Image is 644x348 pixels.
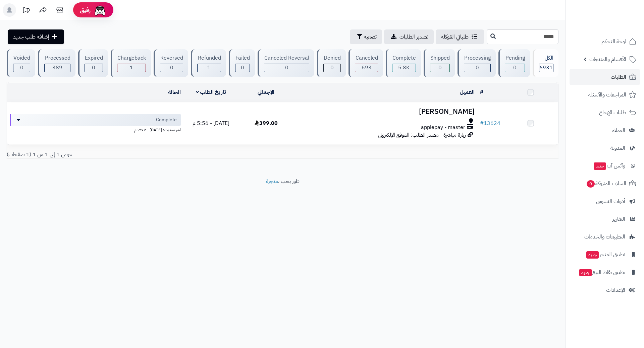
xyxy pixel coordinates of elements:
[384,29,434,44] a: تصدير الطلبات
[323,54,341,62] div: Denied
[197,54,221,62] div: Refunded
[436,29,484,44] a: طلباتي المُوكلة
[599,108,626,117] span: طلبات الإرجاع
[430,54,450,62] div: Shipped
[45,64,70,72] div: 389
[152,49,190,77] a: Reversed 0
[170,64,173,72] span: 0
[18,3,35,18] a: تحديثات المنصة
[586,179,626,188] span: السلات المتروكة
[570,87,640,103] a: المراجعات والأسئلة
[430,64,449,72] div: 0
[570,176,640,192] a: السلات المتروكة0
[256,49,316,77] a: Canceled Reversal 0
[13,54,30,62] div: Voided
[347,49,384,77] a: Canceled 693
[480,88,483,96] a: #
[241,64,244,72] span: 0
[227,49,256,77] a: Failed 0
[235,64,250,72] div: 0
[13,33,49,41] span: إضافة طلب جديد
[441,33,469,41] span: طلباتي المُوكلة
[324,64,340,72] div: 0
[594,162,606,170] span: جديد
[2,151,283,158] div: عرض 1 إلى 1 من 1 (1 صفحات)
[13,64,30,72] div: 0
[586,180,595,188] span: 0
[612,214,625,224] span: التقارير
[598,5,638,19] img: logo-2.png
[297,108,475,116] h3: [PERSON_NAME]
[37,49,76,77] a: Processed 389
[392,64,416,72] div: 5847
[584,232,625,241] span: التطبيقات والخدمات
[384,49,422,77] a: Complete 5.8K
[505,54,525,62] div: Pending
[513,64,517,72] span: 0
[52,64,62,72] span: 389
[497,49,531,77] a: Pending 0
[464,64,490,72] div: 0
[109,49,152,77] a: Chargeback 1
[579,268,625,277] span: تطبيق نقاط البيع
[85,54,103,62] div: Expired
[398,64,410,72] span: 5.8K
[264,54,309,62] div: Canceled Reversal
[539,64,553,72] span: 6931
[611,72,626,82] span: الطلبات
[168,88,181,96] a: الحالة
[399,33,428,41] span: تصدير الطلبات
[316,49,347,77] a: Denied 0
[5,49,37,77] a: Voided 0
[570,247,640,263] a: تطبيق المتجرجديد
[570,211,640,227] a: التقارير
[258,88,274,96] a: الإجمالي
[355,64,377,72] div: 693
[8,29,64,44] a: إضافة طلب جديد
[570,122,640,138] a: العملاء
[570,158,640,174] a: وآتس آبجديد
[10,126,181,133] div: اخر تحديث: [DATE] - 7:22 م
[586,250,625,259] span: تطبيق المتجر
[85,64,103,72] div: 0
[93,3,107,17] img: ai-face.png
[589,55,626,64] span: الأقسام والمنتجات
[422,49,456,77] a: Shipped 0
[350,29,382,44] button: تصفية
[193,119,229,127] span: [DATE] - 5:56 م
[588,90,626,99] span: المراجعات والأسئلة
[476,64,479,72] span: 0
[570,193,640,209] a: أدوات التسويق
[117,54,146,62] div: Chargeback
[160,64,183,72] div: 0
[480,119,484,127] span: #
[460,88,475,96] a: العميل
[601,37,626,46] span: لوحة التحكم
[612,126,625,135] span: العملاء
[539,54,553,62] div: الكل
[570,69,640,85] a: الطلبات
[570,229,640,245] a: التطبيقات والخدمات
[579,269,592,276] span: جديد
[160,54,183,62] div: Reversed
[596,197,625,206] span: أدوات التسويق
[421,124,465,131] span: applepay - master
[264,64,309,72] div: 0
[606,285,625,295] span: الإعدادات
[198,64,220,72] div: 1
[20,64,23,72] span: 0
[505,64,524,72] div: 0
[235,54,250,62] div: Failed
[531,49,560,77] a: الكل6931
[77,49,109,77] a: Expired 0
[570,282,640,298] a: الإعدادات
[364,33,377,41] span: تصفية
[570,264,640,280] a: تطبيق نقاط البيعجديد
[456,49,497,77] a: Processing 0
[80,6,91,14] span: رفيق
[355,54,378,62] div: Canceled
[362,64,372,72] span: 693
[392,54,416,62] div: Complete
[438,64,442,72] span: 0
[464,54,491,62] div: Processing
